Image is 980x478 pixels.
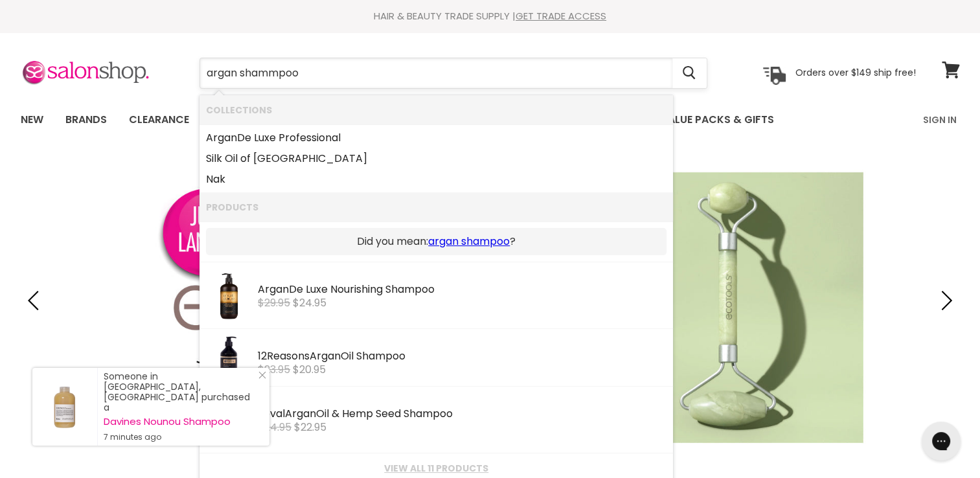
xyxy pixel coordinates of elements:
li: Did you mean [199,222,673,262]
div: Jeval Oil & Hemp Seed Shampoo [258,408,667,422]
a: Value Packs & Gifts [651,106,784,133]
a: argan shampoo [428,234,510,249]
s: $29.95 [258,295,290,310]
div: 12Reasons Oil Shampoo [258,350,667,364]
b: Argan [206,130,237,145]
b: Argan [258,282,289,297]
button: Next [931,288,957,313]
p: Did you mean: ? [212,234,660,249]
li: Collections [199,95,673,124]
img: 704200_200x.jpg [206,336,251,381]
span: $24.95 [293,295,326,310]
li: Collections: Argan De Luxe Professional [199,124,673,148]
button: Search [672,58,707,88]
a: New [11,106,53,133]
div: Someone in [GEOGRAPHIC_DATA], [GEOGRAPHIC_DATA] purchased a [104,371,256,442]
a: Brands [56,106,117,133]
div: HAIR & BEAUTY TRADE SUPPLY | [5,10,976,23]
a: Close Notification [253,371,266,384]
s: $23.95 [258,362,290,377]
small: 7 minutes ago [104,432,256,442]
img: Argan-De-Luxe-Shampoo-300ml_200x.jpg [211,269,247,323]
form: Product [199,58,707,89]
span: $22.95 [294,420,326,435]
li: Products [199,192,673,222]
nav: Main [5,101,976,139]
b: Argan [285,406,316,421]
input: Search [200,58,672,88]
a: GET TRADE ACCESS [516,9,606,23]
svg: Close Icon [258,371,266,379]
a: Davines Nounou Shampoo [104,416,256,427]
span: $20.95 [293,362,326,377]
a: Clearance [119,106,199,133]
p: Orders over $149 ship free! [795,67,916,78]
a: Nak [206,169,667,190]
a: De Luxe Professional [206,128,667,148]
li: Products: 12Reasons Argan Oil Shampoo [199,329,673,387]
a: Silk Oil of [GEOGRAPHIC_DATA] [206,148,667,169]
li: Collections: Nak [199,169,673,193]
li: Products: Jeval Argan Oil & Hemp Seed Shampoo [199,387,673,453]
a: View all 11 products [206,463,667,473]
li: Products: Argan De Luxe Nourishing Shampoo [199,262,673,329]
ul: Main menu [11,101,850,139]
b: Argan [310,348,341,363]
div: De Luxe Nourishing Shampoo [258,284,667,297]
s: $24.95 [258,420,291,435]
a: Visit product page [32,368,97,446]
button: Previous [23,288,49,313]
iframe: Gorgias live chat messenger [915,417,967,465]
a: Sign In [915,106,964,133]
li: Collections: Silk Oil of Morocco [199,148,673,169]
